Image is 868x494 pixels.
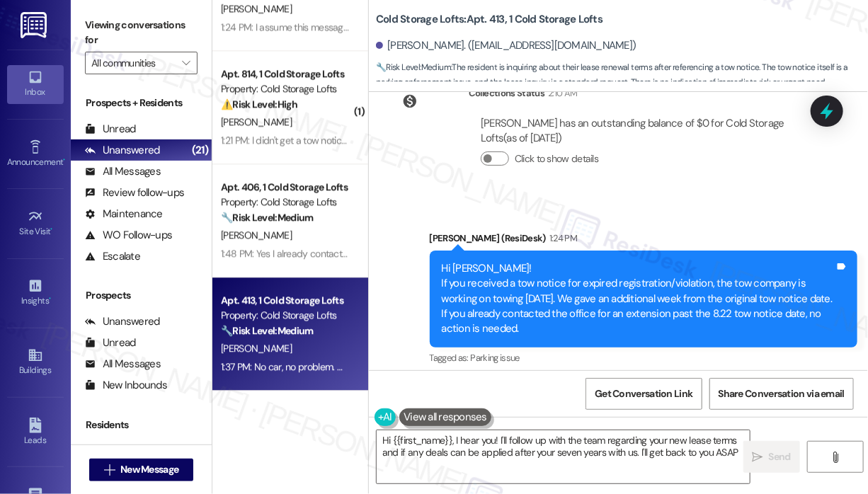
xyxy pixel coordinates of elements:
[221,324,313,337] strong: 🔧 Risk Level: Medium
[221,342,292,355] span: [PERSON_NAME]
[595,386,692,401] span: Get Conversation Link
[85,14,198,52] label: Viewing conversations for
[469,86,544,100] div: Collections Status
[221,98,297,110] strong: ⚠️ Risk Level: High
[85,143,160,158] div: Unanswered
[188,139,212,161] div: (21)
[430,347,858,368] div: Tagged as:
[85,228,172,243] div: WO Follow-ups
[51,224,53,234] span: •
[7,65,64,103] a: Inbox
[7,274,64,312] a: Insights •
[376,38,636,53] div: [PERSON_NAME]. ([EMAIL_ADDRESS][DOMAIN_NAME])
[71,418,212,432] div: Residents
[743,441,800,473] button: Send
[7,413,64,452] a: Leads
[221,229,292,241] span: [PERSON_NAME]
[104,464,115,476] i: 
[430,231,858,251] div: [PERSON_NAME] (ResiDesk)
[221,67,352,81] div: Apt. 814, 1 Cold Storage Lofts
[221,134,450,147] div: 1:21 PM: I didn't get a tow notice. I don't have expired tags
[709,378,854,410] button: Share Conversation via email
[85,185,184,200] div: Review follow-ups
[221,81,352,96] div: Property: Cold Storage Lofts
[470,352,520,364] span: Parking issue
[85,357,161,372] div: All Messages
[85,378,167,393] div: New Inbounds
[769,449,791,464] span: Send
[21,12,50,38] img: ResiDesk Logo
[481,116,806,147] div: [PERSON_NAME] has an outstanding balance of $0 for Cold Storage Lofts (as of [DATE])
[85,335,136,350] div: Unread
[85,207,163,222] div: Maintenance
[63,155,65,165] span: •
[376,60,868,91] span: : The resident is inquiring about their lease renewal terms after referencing a tow notice. The t...
[753,452,763,463] i: 
[221,195,352,209] div: Property: Cold Storage Lofts
[515,151,598,166] label: Click to show details
[71,96,212,110] div: Prospects + Residents
[221,211,313,224] strong: 🔧 Risk Level: Medium
[377,430,750,483] textarea: Hi {{first_name}}, I hear you! I'll follow up with the team regarding your new lease terms and if...
[221,247,658,260] div: 1:48 PM: Yes I already contacted the office and got my car pass now! I have it in the mirror all ...
[49,294,51,304] span: •
[85,122,136,137] div: Unread
[544,86,577,100] div: 2:10 AM
[221,21,661,33] div: 1:24 PM: I assume this message is going to everyone? Never received anything stating that I was i...
[830,452,840,463] i: 
[85,314,160,329] div: Unanswered
[221,293,352,308] div: Apt. 413, 1 Cold Storage Lofts
[376,12,603,27] b: Cold Storage Lofts: Apt. 413, 1 Cold Storage Lofts
[7,205,64,243] a: Site Visit •
[7,343,64,381] a: Buildings
[442,261,835,337] div: Hi [PERSON_NAME]! If you received a tow notice for expired registration/violation, the tow compan...
[91,52,175,74] input: All communities
[221,115,292,128] span: [PERSON_NAME]
[719,386,845,401] span: Share Conversation via email
[182,57,190,69] i: 
[376,62,451,73] strong: 🔧 Risk Level: Medium
[221,2,292,15] span: [PERSON_NAME]
[221,180,352,195] div: Apt. 406, 1 Cold Storage Lofts
[221,308,352,323] div: Property: Cold Storage Lofts
[85,164,161,179] div: All Messages
[71,288,212,303] div: Prospects
[89,459,194,481] button: New Message
[546,231,577,246] div: 1:24 PM
[85,249,140,264] div: Escalate
[586,378,702,410] button: Get Conversation Link
[120,462,178,477] span: New Message
[85,443,136,458] div: Unread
